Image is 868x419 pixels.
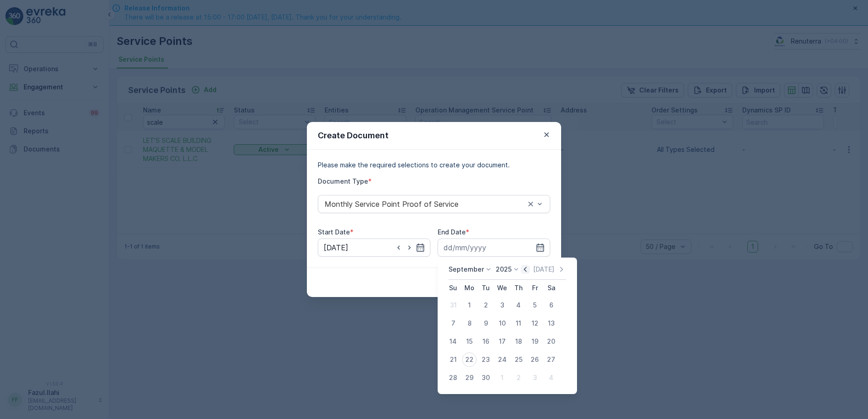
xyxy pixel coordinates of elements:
[438,228,466,236] label: End Date
[510,280,527,296] th: Thursday
[511,370,526,385] div: 2
[445,280,461,296] th: Sunday
[495,370,509,385] div: 1
[544,334,558,349] div: 20
[462,298,477,312] div: 1
[478,316,493,331] div: 9
[495,352,509,367] div: 24
[495,334,509,349] div: 17
[462,334,477,349] div: 15
[462,316,477,331] div: 8
[528,298,542,312] div: 5
[478,370,493,385] div: 30
[511,298,526,312] div: 4
[494,280,510,296] th: Wednesday
[544,298,558,312] div: 6
[527,280,543,296] th: Friday
[528,334,542,349] div: 19
[446,334,460,349] div: 14
[461,280,478,296] th: Monday
[446,352,460,367] div: 21
[446,316,460,331] div: 7
[449,265,484,274] p: September
[511,316,526,331] div: 11
[318,161,550,170] p: Please make the required selections to create your document.
[462,370,477,385] div: 29
[528,316,542,331] div: 12
[462,352,477,367] div: 22
[438,239,550,257] input: dd/mm/yyyy
[511,352,526,367] div: 25
[528,370,542,385] div: 3
[318,239,430,257] input: dd/mm/yyyy
[318,228,350,236] label: Start Date
[544,352,558,367] div: 27
[478,280,494,296] th: Tuesday
[318,177,368,185] label: Document Type
[495,316,509,331] div: 10
[496,265,512,274] p: 2025
[533,265,554,274] p: [DATE]
[543,280,559,296] th: Saturday
[446,298,460,312] div: 31
[318,129,389,142] p: Create Document
[511,334,526,349] div: 18
[495,298,509,312] div: 3
[478,352,493,367] div: 23
[544,316,558,331] div: 13
[446,370,460,385] div: 28
[478,334,493,349] div: 16
[528,352,542,367] div: 26
[478,298,493,312] div: 2
[544,370,558,385] div: 4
